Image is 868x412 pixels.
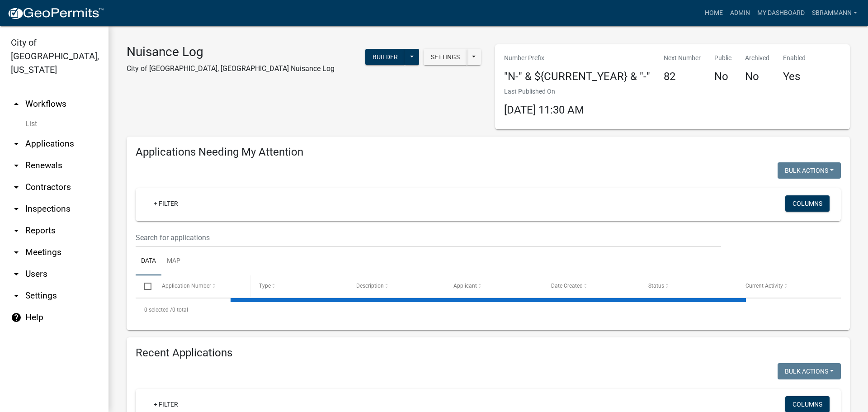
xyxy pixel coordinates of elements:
[161,247,186,276] a: Map
[745,53,769,63] p: Archived
[11,247,22,258] i: arrow_drop_down
[648,283,664,289] span: Status
[11,182,22,193] i: arrow_drop_down
[737,275,834,297] datatable-header-cell: Current Activity
[783,70,806,83] h4: Yes
[424,49,467,65] button: Settings
[504,70,650,83] h4: "N-" & ${CURRENT_YEAR} & "-"
[551,283,583,289] span: Date Created
[146,195,185,212] a: + Filter
[356,283,384,289] span: Description
[808,5,861,22] a: SBrammann
[136,346,841,360] h4: Recent Applications
[136,228,721,247] input: Search for applications
[714,70,731,83] h4: No
[11,99,22,109] i: arrow_drop_up
[745,70,769,83] h4: No
[11,138,22,149] i: arrow_drop_down
[783,53,806,63] p: Enabled
[504,53,650,63] p: Number Prefix
[162,283,211,289] span: Application Number
[136,247,161,276] a: Data
[785,195,830,212] button: Columns
[726,5,754,22] a: Admin
[778,162,841,179] button: Bulk Actions
[11,160,22,171] i: arrow_drop_down
[259,283,271,289] span: Type
[714,53,731,63] p: Public
[664,53,701,63] p: Next Number
[445,275,542,297] datatable-header-cell: Applicant
[127,44,335,60] h3: Nuisance Log
[136,275,153,297] datatable-header-cell: Select
[778,363,841,379] button: Bulk Actions
[11,269,22,279] i: arrow_drop_down
[136,146,841,159] h4: Applications Needing My Attention
[664,70,701,83] h4: 82
[11,312,22,323] i: help
[701,5,726,22] a: Home
[136,298,841,321] div: 0 total
[11,225,22,236] i: arrow_drop_down
[144,307,172,313] span: 0 selected /
[348,275,445,297] datatable-header-cell: Description
[640,275,737,297] datatable-header-cell: Status
[250,275,348,297] datatable-header-cell: Type
[11,290,22,301] i: arrow_drop_down
[754,5,808,22] a: My Dashboard
[11,204,22,214] i: arrow_drop_down
[745,283,783,289] span: Current Activity
[504,104,584,116] span: [DATE] 11:30 AM
[365,49,405,65] button: Builder
[542,275,639,297] datatable-header-cell: Date Created
[453,283,477,289] span: Applicant
[127,63,335,74] p: City of [GEOGRAPHIC_DATA], [GEOGRAPHIC_DATA] Nuisance Log
[153,275,250,297] datatable-header-cell: Application Number
[504,87,584,96] p: Last Published On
